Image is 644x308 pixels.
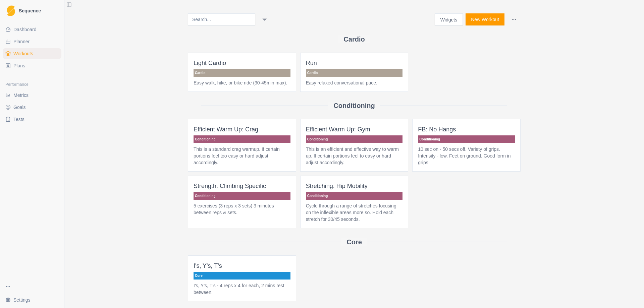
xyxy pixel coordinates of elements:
[194,146,290,166] p: This is a standard crag warmup. If certain portions feel too easy or hard adjust accordingly.
[13,116,24,123] span: Tests
[306,135,403,143] p: Conditioning
[194,125,290,134] p: Efficient Warm Up: Crag
[306,202,403,223] p: Cycle through a range of stretches focusing on the inflexible areas more so. Hold each stretch fo...
[7,5,15,16] img: Logo
[13,50,33,57] span: Workouts
[13,26,37,33] span: Dashboard
[343,35,365,43] h2: Cardio
[3,48,61,59] a: Workouts
[13,104,26,111] span: Goals
[194,181,290,191] p: Strength: Climbing Specific
[418,135,515,143] p: Conditioning
[194,282,290,296] p: I's, Y's, T's - 4 reps x 4 for each, 2 mins rest between.
[3,60,61,71] a: Plans
[194,135,290,143] p: Conditioning
[306,181,403,191] p: Stretching: Hip Mobility
[306,79,403,86] p: Easy relaxed conversational pace.
[418,146,515,166] p: 10 sec on - 50 secs off. Variety of grips. Intensity - low. Feet on ground. Good form in grips.
[188,13,255,25] input: Search...
[3,295,61,305] button: Settings
[306,58,403,68] p: Run
[194,192,290,200] p: Conditioning
[3,36,61,47] a: Planner
[346,238,362,246] h2: Core
[3,3,61,19] a: LogoSequence
[3,114,61,125] a: Tests
[194,202,290,216] p: 5 exercises (3 reps x 3 sets) 3 minutes between reps & sets.
[306,146,403,166] p: This is an efficient and effective way to warm up. If certain portions feel to easy or hard adjus...
[306,125,403,134] p: Efficient Warm Up: Gym
[13,62,25,69] span: Plans
[194,79,290,86] p: Easy walk, hike, or bike ride (30-45min max).
[19,8,41,13] span: Sequence
[3,102,61,113] a: Goals
[435,13,463,25] button: Widgets
[3,24,61,35] a: Dashboard
[306,69,403,77] p: Cardio
[194,58,290,68] p: Light Cardio
[3,90,61,101] a: Metrics
[194,272,290,280] p: Core
[466,13,504,25] button: New Workout
[306,192,403,200] p: Conditioning
[194,69,290,77] p: Cardio
[3,79,61,90] div: Performance
[13,92,29,99] span: Metrics
[13,38,30,45] span: Planner
[194,261,290,270] p: I's, Y's, T's
[333,102,375,110] h2: Conditioning
[418,125,515,134] p: FB: No Hangs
